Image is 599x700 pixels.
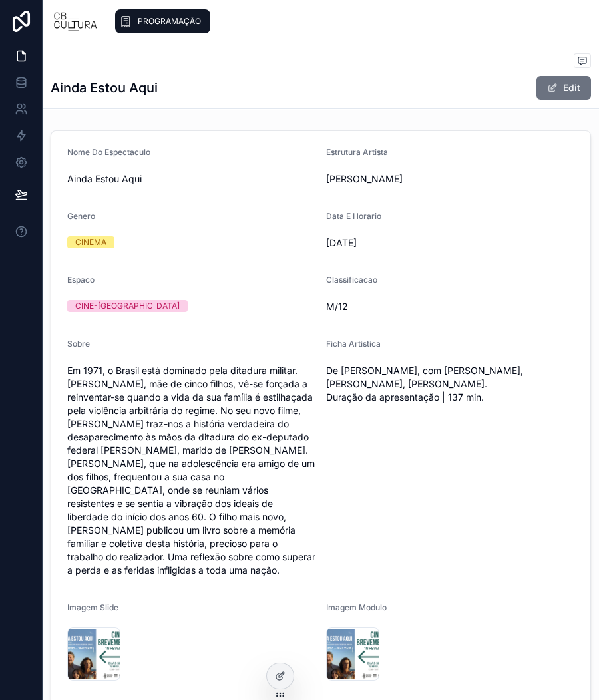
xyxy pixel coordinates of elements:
[108,7,588,36] div: scrollable content
[51,79,158,97] h1: Ainda Estou Aqui
[67,147,150,157] span: Nome Do Espectaculo
[67,339,90,349] span: Sobre
[67,172,315,186] span: Ainda Estou Aqui
[326,602,387,612] span: Imagem Modulo
[67,364,315,577] span: Em 1971, o Brasil está dominado pela ditadura militar. [PERSON_NAME], mãe de cinco filhos, vê-se ...
[326,147,388,157] span: Estrutura Artista
[75,300,180,312] div: CINE-[GEOGRAPHIC_DATA]
[75,236,106,248] div: CINEMA
[67,602,118,612] span: Imagem Slide
[53,11,98,32] img: App logo
[326,236,574,250] span: [DATE]
[326,211,381,221] span: Data E Horario
[67,211,95,221] span: Genero
[138,16,201,27] span: PROGRAMAÇÃO
[326,300,574,313] span: M/12
[115,9,210,33] a: PROGRAMAÇÃO
[326,339,381,349] span: Ficha Artistica
[536,76,591,100] button: Edit
[326,172,574,186] span: [PERSON_NAME]
[67,275,95,285] span: Espaco
[326,364,574,404] span: De [PERSON_NAME], com [PERSON_NAME], [PERSON_NAME], [PERSON_NAME]. Duração da apresentação | 137 ...
[326,275,377,285] span: Classificacao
